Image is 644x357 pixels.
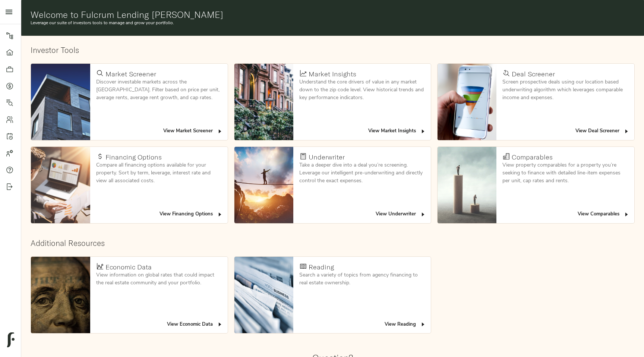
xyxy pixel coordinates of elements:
[31,64,90,140] img: Market Screener
[512,153,553,161] h4: Comparables
[376,210,426,219] span: View Underwriter
[105,153,162,161] h4: Financing Options
[163,127,223,136] span: View Market Screener
[31,20,635,26] p: Leverage our suite of investors tools to manage and grow your portfolio.
[299,161,425,185] p: Take a deeper dive into a deal you’re screening. Leverage our intelligent pre-underwriting and di...
[96,271,222,287] p: View information on global rates that could impact the real estate community and your portfolio.
[512,70,555,78] h4: Deal Screener
[366,126,428,137] button: View Market Insights
[438,147,496,223] img: Comparables
[299,78,425,102] p: Understand the core drivers of value in any market down to the zip code level. View historical tr...
[96,161,222,185] p: Compare all financing options available for your property. Sort by term, leverage, interest rate ...
[309,263,334,271] h4: Reading
[368,127,426,136] span: View Market Insights
[105,70,156,78] h4: Market Screener
[31,9,635,20] h1: Welcome to Fulcrum Lending [PERSON_NAME]
[234,64,293,140] img: Market Insights
[7,332,15,347] img: logo
[96,78,222,102] p: Discover investable markets across the [GEOGRAPHIC_DATA]. Filter based on price per unit, average...
[576,209,631,220] button: View Comparables
[502,161,628,185] p: View property comparables for a property you’re seeking to finance with detailed line-item expens...
[31,147,90,223] img: Financing Options
[31,257,90,333] img: Economic Data
[385,320,426,329] span: View Reading
[438,64,496,140] img: Deal Screener
[234,147,293,223] img: Underwriter
[383,319,428,331] button: View Reading
[578,210,629,219] span: View Comparables
[234,257,293,333] img: Reading
[31,45,634,55] h2: Investor Tools
[299,271,425,287] p: Search a variety of topics from agency financing to real estate ownership.
[167,320,223,329] span: View Economic Data
[574,126,631,137] button: View Deal Screener
[575,127,629,136] span: View Deal Screener
[502,78,628,102] p: Screen prospective deals using our location based underwriting algorithm which leverages comparab...
[165,319,225,331] button: View Economic Data
[161,126,225,137] button: View Market Screener
[374,209,428,220] button: View Underwriter
[309,153,345,161] h4: Underwriter
[105,263,152,271] h4: Economic Data
[160,210,223,219] span: View Financing Options
[309,70,356,78] h4: Market Insights
[158,209,225,220] button: View Financing Options
[31,238,634,248] h2: Additional Resources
